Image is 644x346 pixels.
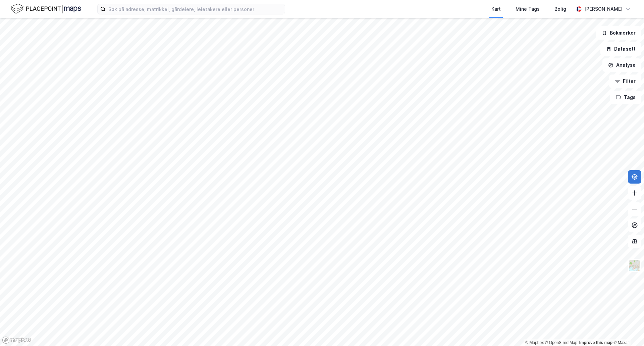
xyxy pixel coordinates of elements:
[610,314,644,346] div: Kontrollprogram for chat
[106,4,285,14] input: Søk på adresse, matrikkel, gårdeiere, leietakere eller personer
[516,5,540,13] div: Mine Tags
[11,3,81,15] img: logo.f888ab2527a4732fd821a326f86c7f29.svg
[600,42,641,56] button: Datasett
[602,58,641,72] button: Analyse
[609,75,641,88] button: Filter
[545,340,578,345] a: OpenStreetMap
[610,314,644,346] iframe: Chat Widget
[610,91,641,104] button: Tags
[491,5,501,13] div: Kart
[628,259,641,272] img: Z
[584,5,623,13] div: [PERSON_NAME]
[525,340,544,345] a: Mapbox
[596,26,641,40] button: Bokmerker
[2,336,32,344] a: Mapbox homepage
[554,5,566,13] div: Bolig
[579,340,612,345] a: Improve this map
